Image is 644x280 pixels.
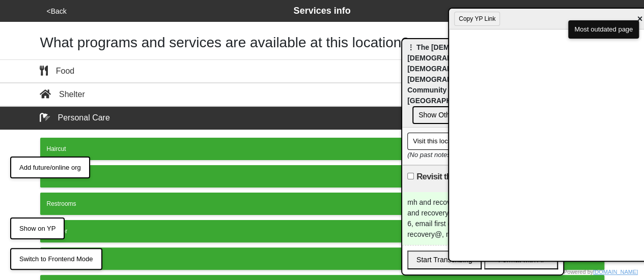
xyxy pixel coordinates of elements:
button: Haircut [40,138,604,160]
button: Most outdated page [568,20,639,39]
button: Shower [40,220,604,242]
div: Toiletries [47,172,598,181]
div: Shelter [40,88,85,101]
button: Copy YP Link [454,12,500,26]
button: Show Other Branches [412,106,494,124]
i: (No past notes available) [407,151,481,159]
a: [DOMAIN_NAME] [593,269,638,275]
button: Switch to Frontend Mode [10,248,102,270]
div: Powered by [564,268,638,276]
div: Restrooms [47,199,598,208]
span: Services info [293,6,350,16]
button: Add future/online org [10,157,90,179]
button: Show on YP [10,217,65,240]
div: Shower [47,227,598,236]
button: Support Groups [40,247,604,270]
button: Toiletries [40,165,604,188]
div: Personal Care [40,112,110,124]
div: Support Groups [47,254,598,263]
button: <Back [44,6,70,17]
span: ⋮ The [DEMOGRAPHIC_DATA], [DEMOGRAPHIC_DATA], [DEMOGRAPHIC_DATA], and [DEMOGRAPHIC_DATA] (LGBTQIA... [407,43,541,105]
button: Restrooms [40,193,604,215]
h1: What programs and services are available at this location? [40,34,604,51]
div: Haircut [47,144,598,153]
div: To enrich screen reader interactions, please activate Accessibility in Grammarly extension settings [402,192,563,245]
div: Food [40,65,75,77]
label: Revisit this location [416,171,489,183]
button: Start Transcribing [407,251,482,269]
button: Visit this location [407,133,468,150]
